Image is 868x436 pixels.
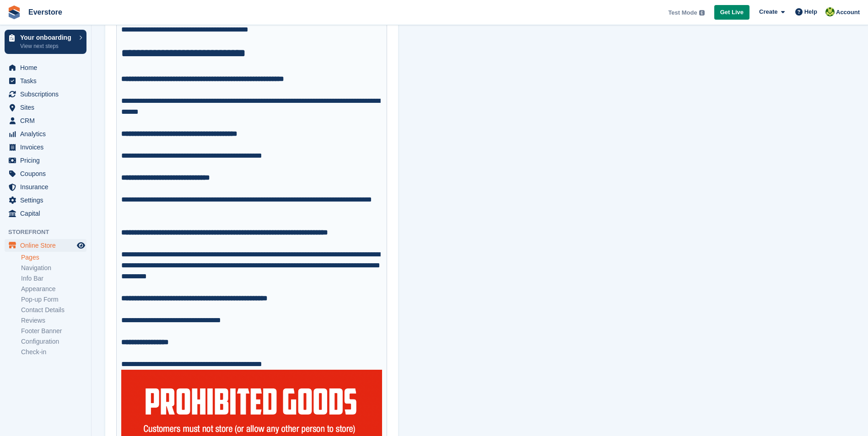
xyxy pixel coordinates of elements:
[5,114,86,127] a: menu
[20,101,75,114] span: Sites
[5,74,86,87] a: menu
[20,88,75,101] span: Subscriptions
[20,61,75,74] span: Home
[21,337,86,346] a: Configuration
[20,194,75,207] span: Settings
[75,240,86,251] a: Preview store
[21,253,86,262] a: Pages
[21,306,86,314] a: Contact Details
[25,5,66,20] a: Everstore
[5,181,86,193] a: menu
[21,264,86,272] a: Navigation
[21,295,86,304] a: Pop-up Form
[5,141,86,154] a: menu
[5,88,86,101] a: menu
[5,30,86,54] a: Your onboarding View next steps
[5,128,86,140] a: menu
[20,239,75,252] span: Online Store
[5,207,86,220] a: menu
[668,8,697,17] span: Test Mode
[20,181,75,193] span: Insurance
[20,141,75,154] span: Invoices
[20,42,75,50] p: View next steps
[714,5,749,20] a: Get Live
[20,154,75,167] span: Pricing
[7,5,21,19] img: stora-icon-8386f47178a22dfd0bd8f6a31ec36ba5ce8667c1dd55bd0f319d3a0aa187defe.svg
[5,239,86,252] a: menu
[20,207,75,220] span: Capital
[21,274,86,283] a: Info Bar
[20,128,75,140] span: Analytics
[5,101,86,114] a: menu
[759,7,777,16] span: Create
[699,10,705,16] img: icon-info-grey-7440780725fd019a000dd9b08b2336e03edf1995a4989e88bcd33f0948082b44.svg
[21,327,86,335] a: Footer Banner
[8,228,91,237] span: Storefront
[21,348,86,356] a: Check-in
[5,61,86,74] a: menu
[5,154,86,167] a: menu
[804,7,817,16] span: Help
[20,167,75,180] span: Coupons
[720,8,744,17] span: Get Live
[20,34,75,41] p: Your onboarding
[825,7,835,16] img: Will Dodgson
[836,8,860,17] span: Account
[5,194,86,207] a: menu
[20,114,75,127] span: CRM
[20,74,75,87] span: Tasks
[21,285,86,293] a: Appearance
[5,167,86,180] a: menu
[21,316,86,325] a: Reviews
